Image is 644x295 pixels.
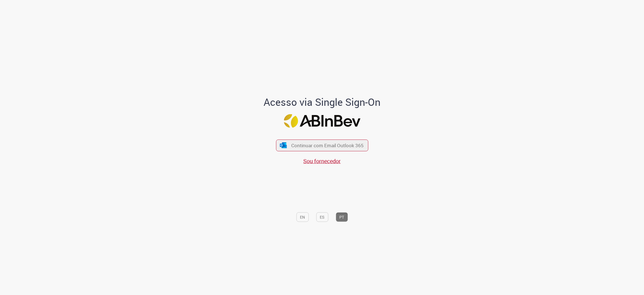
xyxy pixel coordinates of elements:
button: ícone Azure/Microsoft 360 Continuar com Email Outlook 365 [276,140,368,151]
img: Logo ABInBev [284,114,360,128]
img: ícone Azure/Microsoft 360 [280,142,287,148]
a: Sou fornecedor [303,157,341,165]
h1: Acesso via Single Sign-On [245,96,400,107]
button: EN [296,212,309,222]
button: PT [336,212,348,222]
button: ES [316,212,328,222]
span: Continuar com Email Outlook 365 [291,142,364,149]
